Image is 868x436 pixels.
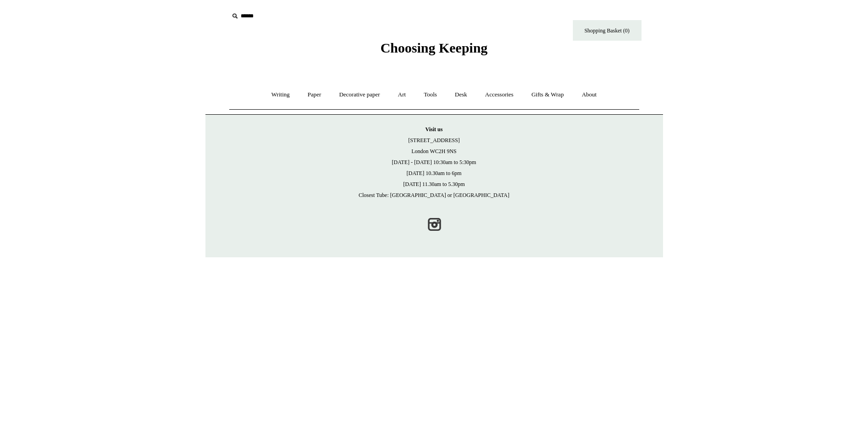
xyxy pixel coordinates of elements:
[380,48,487,54] a: Choosing Keeping
[299,83,329,107] a: Paper
[424,214,444,234] a: Instagram
[263,83,298,107] a: Writing
[415,83,445,107] a: Tools
[331,83,388,107] a: Decorative paper
[390,83,414,107] a: Art
[426,126,443,133] strong: Visit us
[477,83,522,107] a: Accessories
[573,83,605,107] a: About
[215,124,654,201] p: [STREET_ADDRESS] London WC2H 9NS [DATE] - [DATE] 10:30am to 5:30pm [DATE] 10.30am to 6pm [DATE] 1...
[447,83,475,107] a: Desk
[380,40,487,55] span: Choosing Keeping
[573,20,642,41] a: Shopping Basket (0)
[523,83,572,107] a: Gifts & Wrap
